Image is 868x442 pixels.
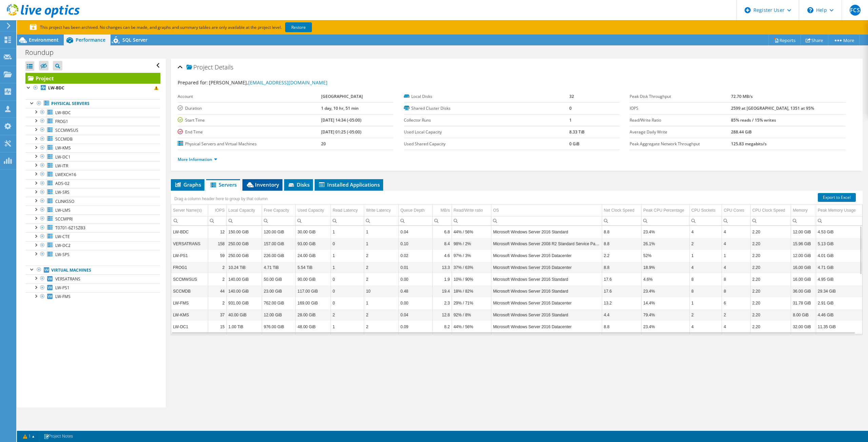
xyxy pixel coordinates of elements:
a: Reports [768,35,801,45]
label: Used Local Capacity [404,129,569,135]
label: Physical Servers and Virtual Machines [178,141,321,147]
td: Column IOPS, Value 2 [208,297,226,309]
td: Column Read/Write ratio, Value 10% / 90% [452,273,491,285]
td: Column IOPS, Filter cell [208,216,226,225]
a: SCCMPRI [25,214,160,223]
td: Column Peak Memory Usage, Value 29.34 GiB [816,285,862,297]
td: Column Memory, Value 16.00 GiB [791,261,816,273]
td: Column Used Capacity, Value 28.00 GiB [296,309,331,321]
label: Average Daily Write [630,129,731,135]
td: Column Net Clock Speed, Value 8.8 [602,226,642,238]
a: Physical Servers [25,99,160,108]
td: Column OS, Value Microsoft Windows Server 2016 Datacenter [491,297,602,309]
span: SQL Server [122,37,147,43]
td: Column Server Name(s), Value VERSATRANS [171,238,208,250]
td: Column Free Capacity, Value 157.00 GiB [262,238,296,250]
td: Column Used Capacity, Value 30.00 GiB [296,226,331,238]
td: Column Memory, Filter cell [791,216,816,225]
td: Column MB/s, Value 4.6 [433,250,452,261]
td: Column MB/s, Value 1.9 [433,273,452,285]
span: LW-SRS [55,189,70,195]
td: Column Server Name(s), Value LW-BDC [171,226,208,238]
td: Column CPU Sockets, Value 4 [689,321,722,333]
td: Column Write Latency, Value 2 [364,309,398,321]
td: Net Clock Speed Column [602,205,642,216]
span: LW-SPS [55,252,70,257]
td: Column CPU Cores, Value 1 [722,250,750,261]
td: Column Read Latency, Value 2 [331,309,364,321]
span: LW-DC2 [55,243,71,248]
td: Queue Depth Column [398,205,432,216]
td: CPU Sockets Column [689,205,722,216]
td: Column Free Capacity, Value 762.00 GiB [262,297,296,309]
td: Column Local Capacity, Value 1.00 TiB [226,321,262,333]
b: [DATE] 01:25 (-05:00) [321,129,361,135]
a: LW-BDC [25,84,160,92]
a: LW-DC2 [25,241,160,250]
b: 0 GiB [569,141,579,147]
a: LW-DC1 [25,152,160,161]
td: Column CPU Clock Speed, Value 2.20 [750,285,791,297]
td: Column Write Latency, Value 1 [364,226,398,238]
span: LW-CTE [55,234,70,239]
span: VERSATRANS [55,276,80,282]
td: Column CPU Clock Speed, Value 2.20 [750,238,791,250]
td: Column Peak CPU Percentage, Value 18.9% [642,261,690,273]
a: More Information [178,156,217,162]
td: Column CPU Sockets, Value 1 [689,250,722,261]
b: 32 [569,93,574,99]
td: Column Queue Depth, Value 0.10 [398,238,432,250]
td: Column MB/s, Filter cell [433,216,452,225]
b: 125.83 megabits/s [731,141,767,147]
b: 1 day, 10 hr, 51 min [321,105,359,111]
td: Column OS, Value Microsoft Windows Server 2016 Standard [491,309,602,321]
td: Column Peak CPU Percentage, Value 23.4% [642,285,690,297]
td: Column Read Latency, Value 1 [331,250,364,261]
td: Peak Memory Usage Column [816,205,862,216]
td: Column Read/Write ratio, Value 44% / 56% [452,321,491,333]
td: Free Capacity Column [262,205,296,216]
a: ADS-02 [25,179,160,188]
b: [GEOGRAPHIC_DATA] [321,93,363,99]
td: Column CPU Sockets, Filter cell [689,216,722,225]
td: Column Read/Write ratio, Value 37% / 63% [452,261,491,273]
label: Read/Write Ratio [630,117,731,124]
td: Column CPU Sockets, Value 4 [689,261,722,273]
td: Column IOPS, Value 44 [208,285,226,297]
td: Column Local Capacity, Filter cell [226,216,262,225]
td: Column Peak Memory Usage, Filter cell [816,216,862,225]
td: Column CPU Cores, Value 4 [722,238,750,250]
td: Column Free Capacity, Value 4.71 TiB [262,261,296,273]
a: LW-LMS [25,206,160,214]
td: Column Used Capacity, Filter cell [296,216,331,225]
td: Column Net Clock Speed, Value 8.8 [602,321,642,333]
td: Server Name(s) Column [171,205,208,216]
td: Column Memory, Value 32.00 GiB [791,321,816,333]
td: Column Used Capacity, Value 24.00 GiB [296,250,331,261]
td: Column Write Latency, Value 1 [364,297,398,309]
td: Column Local Capacity, Value 931.00 GiB [226,297,262,309]
td: Used Capacity Column [296,205,331,216]
td: Column Memory, Value 12.00 GiB [791,226,816,238]
td: Column IOPS, Value 59 [208,250,226,261]
td: Column Server Name(s), Value SCCMDB [171,285,208,297]
span: Graphs [174,181,201,188]
td: Column Read/Write ratio, Value 97% / 3% [452,250,491,261]
td: Column Queue Depth, Value 0.00 [398,273,432,285]
td: Column Memory, Value 16.00 GiB [791,273,816,285]
td: Column Peak CPU Percentage, Value 52% [642,250,690,261]
td: Column CPU Clock Speed, Value 2.20 [750,309,791,321]
td: Column Peak Memory Usage, Value 4.71 GiB [816,261,862,273]
span: Servers [210,181,237,188]
td: Column Net Clock Speed, Value 2.2 [602,250,642,261]
td: Column MB/s, Value 8.4 [433,238,452,250]
td: Column Server Name(s), Value FROG1 [171,261,208,273]
label: Shared Cluster Disks [404,105,569,112]
label: Peak Aggregate Network Throughput [630,141,731,147]
label: Start Time [178,117,321,124]
a: LW-BDC [25,108,160,117]
td: Column Peak Memory Usage, Value 2.91 GiB [816,297,862,309]
td: Column CPU Cores, Value 4 [722,226,750,238]
td: Column Used Capacity, Value 117.00 GiB [296,285,331,297]
a: LW-FMS [25,292,160,301]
